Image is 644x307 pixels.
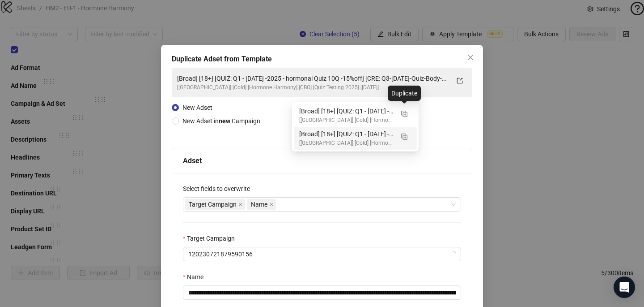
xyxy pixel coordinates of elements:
span: Name [247,199,276,210]
input: Name [183,285,461,300]
span: export [457,78,463,84]
strong: new [219,117,230,125]
div: [Broad] [18+] [QUIZ: Q1 - [DATE] -2025 - hormonal Quiz 10Q -15%off] [CRE: Q3-[DATE]-Quiz-Body-Not... [177,74,449,83]
span: Target Campaign [185,199,245,210]
div: Open Intercom Messenger [614,277,635,298]
button: Duplicate [397,129,411,143]
button: Duplicate [397,106,411,121]
img: Duplicate [401,134,407,140]
span: close [238,202,243,207]
span: New Adset [182,104,212,111]
button: Close [463,50,478,65]
div: Adset [183,155,461,166]
span: 120230721879590156 [188,247,456,261]
label: Name [183,272,209,282]
div: Duplicate [388,86,421,101]
span: close [467,54,474,61]
img: Duplicate [401,111,407,117]
label: Target Campaign [183,233,241,243]
div: [[GEOGRAPHIC_DATA]] [Cold] [Hormone Harmony] [CBO] [Quiz Testing 2025] [[DATE]] [177,83,449,92]
div: [Broad] [18+] [QUIZ: Q1 - 03 MAR -2025 - hormonal Quiz 10Q -15%off] [CRE: Q3-07-JUL-2025-Quiz-Bod... [294,127,417,150]
span: New Adset in Campaign [182,117,260,125]
span: Target Campaign [189,199,237,209]
div: [Broad] [18+] [QUIZ: Q1 - [DATE] -2025 - hormonal Quiz 10Q -15%off] [CRE: Q3-[DATE]-Quiz-Body-Not... [299,106,394,116]
label: Select fields to overwrite [183,184,256,194]
span: Name [251,199,267,209]
div: [[GEOGRAPHIC_DATA]] [Cold] [Hormone Harmony] [CBO] [Quiz Testing 2025] [[DATE]] [299,139,394,147]
div: [Broad] [18+] [QUIZ: Q1 - 03 MAR -2025 - hormonal Quiz 10Q -15%off] [CRE: Q3-07-JUL-2025-Quiz-Bod... [294,104,417,127]
span: loading [450,251,457,257]
div: [Broad] [18+] [QUIZ: Q1 - [DATE] -2025 - hormonal Quiz 10Q -15%off] [CRE: Q3-[DATE]-Quiz-Body-Not... [299,129,394,139]
span: close [269,202,274,207]
div: [[GEOGRAPHIC_DATA]] [Cold] [Hormone Harmony] [CBO] [Quiz Testing 2025] [[DATE]] [299,116,394,125]
div: Duplicate Adset from Template [172,54,472,65]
